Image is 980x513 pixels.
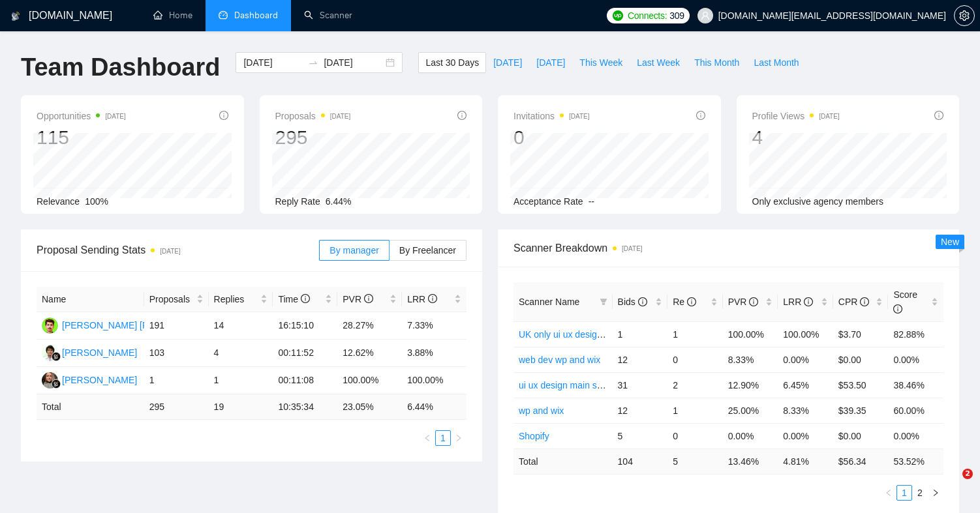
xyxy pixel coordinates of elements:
span: Invitations [513,108,590,124]
span: Only exclusive agency members [752,196,884,207]
td: 103 [144,340,209,367]
td: 1 [209,367,273,394]
div: 115 [37,125,126,150]
td: 0 [667,423,723,448]
span: info-circle [804,297,813,306]
td: $0.00 [833,347,889,372]
img: upwork-logo.png [613,10,623,21]
button: left [881,485,896,501]
li: Next Page [928,485,943,501]
li: 1 [435,430,451,446]
li: 1 [896,485,912,501]
time: [DATE] [160,248,180,255]
img: gigradar-bm.png [52,379,61,388]
span: PVR [728,297,759,307]
div: [PERSON_NAME] [62,345,137,360]
span: swap-right [308,57,318,68]
button: setting [954,5,975,26]
span: left [885,489,893,497]
span: info-circle [457,111,467,120]
td: 4.81 % [778,448,833,474]
span: Score [893,289,917,314]
span: 100% [85,196,108,207]
td: 5 [667,448,723,474]
td: $53.50 [833,372,889,398]
a: searchScanner [304,10,352,21]
td: 0.00% [778,423,833,448]
span: info-circle [696,111,705,120]
td: 100.00% [337,367,402,394]
div: 295 [275,125,351,150]
button: Last Month [746,52,806,73]
td: 104 [613,448,668,474]
span: 309 [669,8,684,23]
a: KJ[PERSON_NAME] [42,347,137,357]
span: Dashboard [234,10,278,21]
td: 82.88% [888,321,943,347]
span: setting [955,10,974,21]
button: left [420,430,435,446]
span: By manager [329,245,378,256]
span: info-circle [893,304,902,314]
img: VM [42,372,58,388]
td: 10:35:34 [273,394,337,420]
td: 1 [613,321,668,347]
span: Connects: [628,8,667,23]
td: 2 [667,372,723,398]
span: Profile Views [752,108,840,124]
span: Replies [214,292,258,306]
a: wp and wix [519,405,564,416]
li: Previous Page [420,430,435,446]
time: [DATE] [105,113,125,120]
span: filter [597,292,610,312]
td: 12 [613,398,668,423]
td: 5 [613,423,668,448]
a: setting [954,10,975,21]
th: Replies [209,287,273,312]
span: CPR [838,297,869,307]
span: -- [589,196,594,207]
span: info-circle [860,297,869,306]
td: 12.90% [723,372,778,398]
span: to [308,57,318,68]
img: gigradar-bm.png [52,352,61,361]
span: LRR [783,297,813,307]
td: 13.46 % [723,448,778,474]
td: 0.00% [778,347,833,372]
input: Start date [243,55,303,70]
span: Acceptance Rate [513,196,583,207]
span: dashboard [219,10,228,20]
td: 7.33% [402,312,467,340]
span: [DATE] [493,55,522,70]
span: This Month [694,55,739,70]
td: 8.33% [723,347,778,372]
td: 19 [209,394,273,420]
img: logo [11,6,20,27]
td: 191 [144,312,209,340]
td: 00:11:52 [273,340,337,367]
td: 6.44 % [402,394,467,420]
a: 1 [897,486,911,500]
a: 2 [913,486,927,500]
button: Last Week [630,52,687,73]
span: Time [278,294,309,304]
time: [DATE] [569,113,589,120]
li: Previous Page [881,485,896,501]
span: Relevance [37,196,80,207]
td: 1 [667,398,723,423]
span: info-circle [638,297,647,306]
td: $0.00 [833,423,889,448]
td: 295 [144,394,209,420]
span: Proposals [149,292,194,306]
td: 6.45% [778,372,833,398]
span: info-circle [219,111,228,120]
span: info-circle [364,294,373,303]
td: 100.00% [778,321,833,347]
a: VM[PERSON_NAME] [42,374,137,385]
span: LRR [407,294,437,304]
h1: Team Dashboard [21,52,220,83]
span: Re [673,297,696,307]
td: 00:11:08 [273,367,337,394]
button: [DATE] [529,52,572,73]
span: Last Month [754,55,799,70]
